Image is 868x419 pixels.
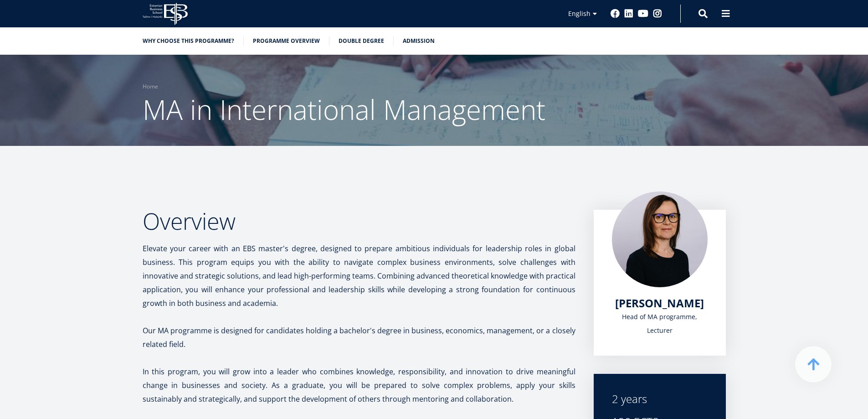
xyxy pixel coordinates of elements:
[143,365,575,406] p: In this program, you will grow into a leader who combines knowledge, responsibility, and innovati...
[143,324,575,351] p: Our MA programme is designed for candidates holding a bachelor's degree in business, economics, m...
[624,9,633,18] a: Linkedin
[653,9,662,18] a: Instagram
[612,392,708,406] div: 2 years
[143,210,575,233] h2: Overview
[612,191,708,287] img: Piret Masso
[143,36,234,46] a: Why choose this programme?
[638,9,648,18] a: Youtube
[615,295,704,310] span: [PERSON_NAME]
[403,36,435,46] a: Admission
[615,296,704,310] a: [PERSON_NAME]
[612,310,708,337] div: Head of MA programme, Lecturer
[339,36,384,46] a: Double Degree
[143,82,158,91] a: Home
[143,243,575,308] span: Elevate your career with an EBS master's degree, designed to prepare ambitious individuals for le...
[143,91,545,128] span: MA in International Management
[611,9,620,18] a: Facebook
[253,36,320,46] a: Programme overview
